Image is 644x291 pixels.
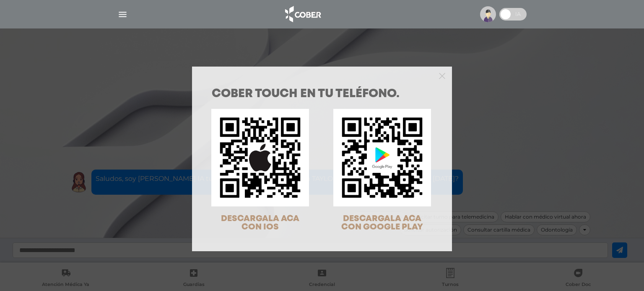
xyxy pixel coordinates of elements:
button: Close [439,72,445,79]
span: DESCARGALA ACA CON IOS [221,215,299,231]
img: qr-code [333,109,431,206]
span: DESCARGALA ACA CON GOOGLE PLAY [341,215,423,231]
h1: COBER TOUCH en tu teléfono. [212,88,432,100]
img: qr-code [211,109,309,206]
